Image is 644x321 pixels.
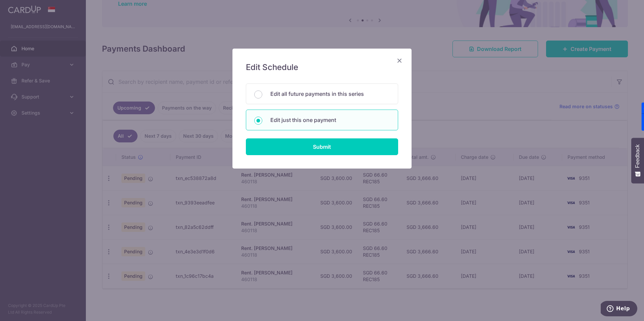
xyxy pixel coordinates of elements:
[635,144,641,168] span: Feedback
[246,138,398,155] input: Submit
[246,62,398,73] h5: Edit Schedule
[270,90,390,98] p: Edit all future payments in this series
[631,138,644,183] button: Feedback - Show survey
[601,301,637,318] iframe: Opens a widget where you can find more information
[270,116,390,124] p: Edit just this one payment
[395,57,404,65] button: Close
